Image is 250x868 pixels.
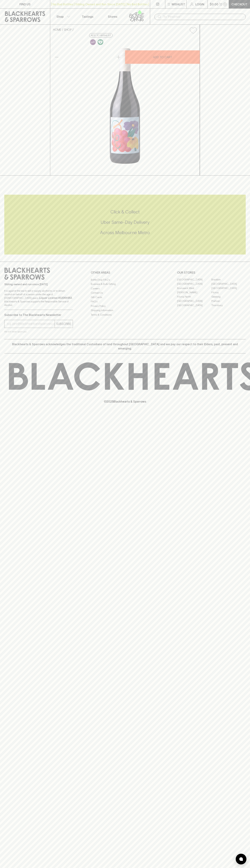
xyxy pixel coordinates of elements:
[125,50,200,64] button: ADD TO CART
[91,270,159,275] p: OTHER AREAS
[211,286,246,290] a: [GEOGRAPHIC_DATA]
[177,278,211,282] a: [GEOGRAPHIC_DATA]
[90,39,96,45] img: Lo-Fi
[177,303,211,308] a: [GEOGRAPHIC_DATA]
[7,342,243,351] p: Blackhearts & Sparrows acknowledges the traditional Custodians of land throughout [GEOGRAPHIC_DAT...
[163,14,243,20] input: Try "Pinot noir"
[108,14,117,19] p: Stores
[98,39,103,45] img: Vegan
[177,282,211,286] a: [GEOGRAPHIC_DATA]
[177,270,246,275] p: OUR STORES
[91,291,159,295] a: Contact Us
[82,14,93,19] p: Tastings
[75,9,100,24] a: Tastings
[4,230,246,236] h5: Across Melbourne Metro
[97,38,104,46] a: Made without the use of any animal products.
[4,209,246,215] h5: Click & Collect
[4,283,73,286] p: Sibling owned and run since [DATE]
[195,2,204,6] p: Login
[4,195,246,255] div: Call to action block
[64,28,72,31] a: SHOP
[177,295,211,299] a: Fitzroy North
[100,9,125,24] a: Stores
[4,313,73,317] p: Subscribe to The Blackhearts Newsletter
[53,28,61,31] a: HOME
[211,295,246,299] a: Geelong
[4,289,73,307] p: It is against the law to sell or supply alcohol to, or to obtain alcohol on behalf of a person un...
[4,330,73,333] p: We will never spam you
[89,38,97,46] a: Some may call it natural, others minimum intervention, either way, it’s hands off & maybe even a ...
[50,9,75,24] button: Shop
[210,2,218,6] p: $0.00
[211,278,246,282] a: Braddon
[177,299,211,303] a: [GEOGRAPHIC_DATA]
[91,295,159,299] a: Gift Cards
[4,219,246,225] h5: Uber Same-Day Delivery
[89,33,113,38] button: Add to wishlist
[211,290,246,295] a: Fitzroy
[91,286,159,291] a: Careers
[211,303,246,308] a: Thornbury
[56,14,64,19] p: Shop
[91,282,159,286] a: Business & Bulk Gifting
[56,322,71,326] p: SUBSCRIBE
[211,299,246,303] a: Prahran
[211,282,246,286] a: [GEOGRAPHIC_DATA]
[7,321,55,327] input: e.g. jane@blackheartsandsparrows.com.au
[91,304,159,308] a: Privacy Policy
[91,300,159,304] a: FAQ's
[39,296,72,299] strong: Liquor License #32064953
[177,286,211,290] a: Brunswick West
[188,26,198,35] button: Add to wishlist
[91,308,159,313] a: Shipping Information
[91,278,159,282] a: Bottle Drop FAQ's
[224,3,226,5] p: 0
[239,857,243,861] img: bubble-icon
[177,290,211,295] a: [PERSON_NAME]
[231,2,247,6] p: Checkout
[55,320,73,328] button: SUBSCRIBE
[91,313,159,317] a: Terms & Conditions
[172,2,185,6] p: Wishlist
[153,55,172,59] p: ADD TO CART
[19,2,31,6] p: FIND US
[50,37,200,175] img: 39066.png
